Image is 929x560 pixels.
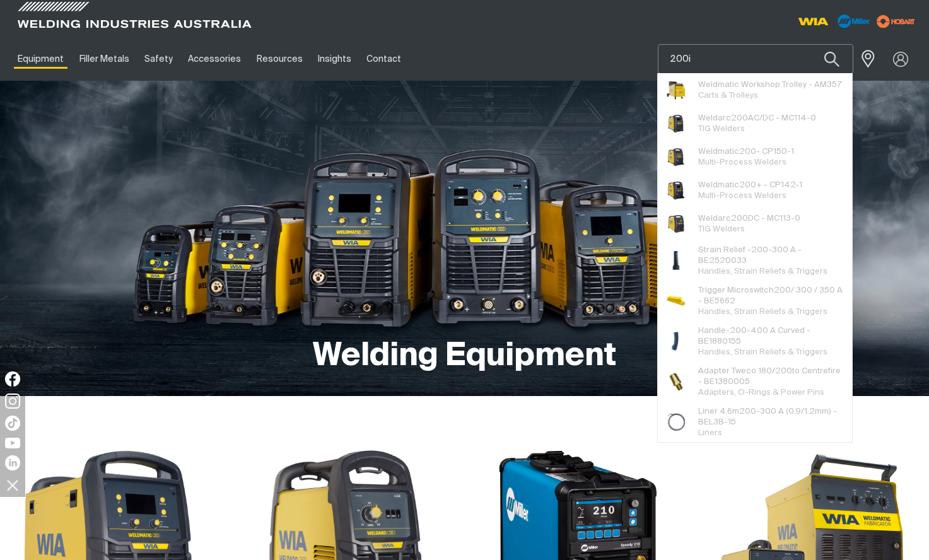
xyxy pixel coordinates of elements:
[698,406,843,428] span: Liner 4.6m -300 A (0.9/1.2mm) - BEL3B-15
[698,180,802,190] span: Weldmatic + - CP142-1
[5,394,20,409] img: Instagram
[71,37,136,81] a: Filler Metals
[731,114,748,122] span: 200
[810,44,853,74] button: Search products
[775,367,792,375] span: 200
[698,113,816,124] span: Weldarc AC/DC - MC114-0
[698,285,843,306] span: Trigger Microswitch / 300 / 350 A - BE5662
[739,407,756,416] span: 200
[310,37,359,81] a: Insights
[249,37,310,81] a: Resources
[5,455,20,470] img: LinkedIn
[658,45,853,73] input: Product name or item number...
[698,388,824,397] span: Adapters, O-Rings & Power Pins
[720,257,737,265] span: 200
[180,37,248,81] a: Accessories
[774,286,791,295] span: 200
[698,91,758,100] span: Carts & Trolleys
[698,429,722,437] span: Liners
[698,213,800,224] span: Weldarc DC - MC113-0
[698,348,827,356] span: Handles, Strain Reliefs & Triggers
[698,125,745,133] span: TIG Welders
[873,12,919,31] img: miller
[739,181,756,189] span: 200
[751,246,768,254] span: 200
[698,245,843,266] span: Strain Relief - -300 A - BE25 33
[739,148,756,156] span: 200
[698,366,843,387] span: Adapter Tweco 180/ to Centrefire - BE1380005
[698,267,827,276] span: Handles, Strain Reliefs & Triggers
[698,308,827,316] span: Handles, Strain Reliefs & Triggers
[698,325,843,347] span: Handle- -400 A Curved - BE1880155
[730,327,747,335] span: 200
[658,73,852,442] ul: Suggestions
[698,225,745,233] span: TIG Welders
[698,192,786,200] span: Multi-Process Welders
[359,37,409,81] a: Contact
[137,37,180,81] a: Safety
[10,37,692,81] nav: Main
[5,416,20,431] img: TikTok
[698,146,794,157] span: Weldmatic - CP150-1
[313,336,616,377] h1: Welding Equipment
[5,371,20,387] img: Facebook
[698,158,786,166] span: Multi-Process Welders
[731,214,748,223] span: 200
[10,37,71,81] a: Equipment
[5,438,20,448] img: YouTube
[698,79,842,90] span: Weldmatic Workshop Trolley - AM357
[2,474,23,496] img: hide socials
